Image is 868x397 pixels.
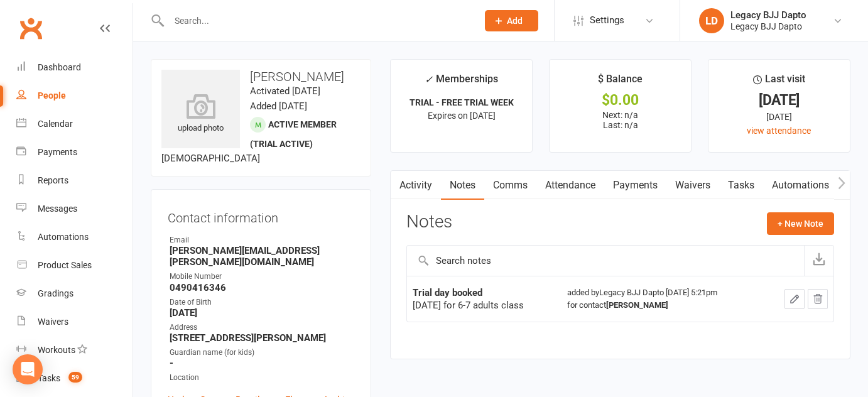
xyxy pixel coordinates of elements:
[425,73,433,85] i: ✓
[410,97,514,107] strong: TRIAL - FREE TRIAL WEEK
[753,71,805,94] div: Last visit
[38,288,73,298] div: Gradings
[250,119,337,149] span: Active member (trial active)
[16,308,133,336] a: Waivers
[604,171,666,200] a: Payments
[16,110,133,138] a: Calendar
[507,16,523,26] span: Add
[407,246,804,276] input: Search notes
[536,171,604,200] a: Attendance
[730,9,806,21] div: Legacy BJJ Dapto
[16,223,133,251] a: Automations
[38,147,77,157] div: Payments
[406,212,452,235] h3: Notes
[161,70,361,84] h3: [PERSON_NAME]
[170,307,354,318] strong: [DATE]
[250,101,307,112] time: Added [DATE]
[38,232,89,242] div: Automations
[38,260,92,270] div: Product Sales
[413,287,482,298] strong: Trial day booked
[68,372,82,383] span: 59
[170,332,354,344] strong: [STREET_ADDRESS][PERSON_NAME]
[16,53,133,82] a: Dashboard
[170,282,354,293] strong: 0490416346
[720,110,838,124] div: [DATE]
[425,71,498,94] div: Memberships
[428,111,496,121] span: Expires on [DATE]
[38,90,66,101] div: People
[170,245,354,268] strong: [PERSON_NAME][EMAIL_ADDRESS][PERSON_NAME][DOMAIN_NAME]
[16,82,133,110] a: People
[38,175,68,185] div: Reports
[590,6,624,35] span: Settings
[161,94,240,135] div: upload photo
[567,299,759,312] div: for contact
[16,251,133,280] a: Product Sales
[165,12,469,30] input: Search...
[391,171,441,200] a: Activity
[170,296,354,308] div: Date of Birth
[38,204,77,214] div: Messages
[666,171,719,200] a: Waivers
[16,195,133,223] a: Messages
[720,94,838,107] div: [DATE]
[763,171,838,200] a: Automations
[485,10,538,31] button: Add
[16,138,133,166] a: Payments
[170,372,354,384] div: Location
[16,166,133,195] a: Reports
[561,94,680,107] div: $0.00
[567,286,759,312] div: added by Legacy BJJ Dapto [DATE] 5:21pm
[16,336,133,364] a: Workouts
[598,71,643,94] div: $ Balance
[413,299,556,312] div: [DATE] for 6-7 adults class
[767,212,834,235] button: + New Note
[16,280,133,308] a: Gradings
[13,354,43,384] div: Open Intercom Messenger
[38,317,68,327] div: Waivers
[730,21,806,32] div: Legacy BJJ Dapto
[484,171,536,200] a: Comms
[250,85,320,97] time: Activated [DATE]
[38,345,75,355] div: Workouts
[561,110,680,130] p: Next: n/a Last: n/a
[170,357,354,369] strong: -
[170,347,354,359] div: Guardian name (for kids)
[747,126,811,136] a: view attendance
[16,364,133,393] a: Tasks 59
[38,119,73,129] div: Calendar
[168,206,354,225] h3: Contact information
[719,171,763,200] a: Tasks
[38,62,81,72] div: Dashboard
[699,8,724,33] div: LD
[38,373,60,383] div: Tasks
[170,322,354,334] div: Address
[170,234,354,246] div: Email
[15,13,46,44] a: Clubworx
[170,271,354,283] div: Mobile Number
[606,300,668,310] strong: [PERSON_NAME]
[441,171,484,200] a: Notes
[161,153,260,164] span: [DEMOGRAPHIC_DATA]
